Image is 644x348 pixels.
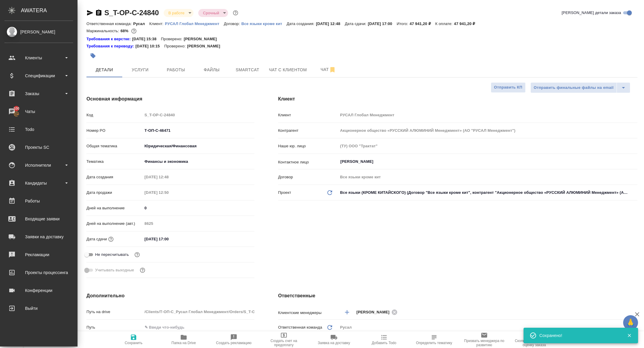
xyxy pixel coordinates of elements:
p: Клиент: [149,21,165,26]
p: [PERSON_NAME] [187,43,225,49]
p: 47 941,20 ₽ [454,21,480,26]
div: Заявки на доставку [4,232,73,241]
p: Итого: [397,21,409,26]
span: Учитывать выходные [95,267,134,273]
button: Добавить менеджера [340,305,354,319]
svg: Отписаться [329,66,336,73]
div: Все языки (КРОМЕ КИТАЙСКОГО) (Договор "Все языки кроме кит", контрагент "Акционерное общество «РУ... [338,188,637,198]
button: Добавить Todo [359,331,409,348]
button: Отправить КП [491,82,526,93]
input: Пустое поле [143,173,195,181]
p: 68% [120,29,130,33]
input: Пустое поле [338,142,637,150]
input: ✎ Введи что-нибудь [143,235,195,243]
button: 12812.00 RUB; [130,27,138,35]
button: Доп статусы указывают на важность/срочность заказа [232,9,239,17]
span: Папка на Drive [171,341,196,345]
span: Отправить финальные файлы на email [534,84,614,91]
p: Дата создания: [287,21,316,26]
h4: Клиент [278,95,637,103]
span: Не пересчитывать [95,252,129,258]
div: split button [530,82,630,93]
p: Контрагент [278,128,338,134]
button: В работе [167,10,186,16]
input: Пустое поле [143,111,254,119]
p: Проверено: [164,43,187,49]
p: Номер PO [86,128,143,134]
p: Проект [278,190,291,196]
p: Дата сдачи [86,236,107,242]
button: Если добавить услуги и заполнить их объемом, то дата рассчитается автоматически [107,235,115,243]
p: Маржинальность: [86,29,120,33]
input: Пустое поле [338,126,637,135]
a: Входящие заявки [1,211,76,226]
p: [DATE] 12:48 [316,21,345,26]
div: Юридическая/Финансовая [143,141,254,151]
span: Призвать менеджера по развитию [463,339,506,347]
div: Проекты SC [4,143,73,152]
div: Сохранено! [539,332,618,338]
a: Требования к верстке: [86,36,132,42]
span: Отправить КП [494,84,522,91]
span: 🙏 [626,316,636,329]
button: Призвать менеджера по развитию [459,331,509,348]
p: [DATE] 10:15 [135,43,164,49]
div: Заказы [4,89,73,98]
button: Скопировать ссылку [95,9,102,16]
button: Создать счет на предоплату [259,331,309,348]
button: Добавить тэг [86,49,100,62]
p: РУСАЛ Глобал Менеджмент [165,21,224,26]
p: Договор: [224,21,241,26]
a: Проекты SC [1,140,76,155]
div: Русал [338,322,637,332]
p: Дата сдачи: [345,21,368,26]
span: Чат с клиентом [269,66,307,74]
span: Работы [162,66,190,74]
button: Отправить финальные файлы на email [530,82,617,93]
span: Детали [90,66,119,74]
span: Заявка на доставку [318,341,350,345]
p: Клиент [278,112,338,118]
input: Пустое поле [338,173,637,181]
p: Путь на drive [86,309,143,315]
button: Срочный [201,10,221,16]
p: Дата создания [86,174,143,180]
span: Скопировать ссылку на оценку заказа [513,339,556,347]
div: Клиенты [4,53,73,62]
a: Все языки кроме кит [241,21,287,26]
input: Пустое поле [143,307,254,316]
p: [DATE] 15:38 [132,36,161,42]
p: Путь [86,324,143,330]
p: Дней на выполнение (авт.) [86,221,143,227]
a: Рекламации [1,247,76,262]
p: Код [86,112,143,118]
button: Сохранить [109,331,159,348]
div: Исполнители [4,161,73,170]
p: Дата продажи [86,190,143,196]
a: Заявки на доставку [1,229,76,244]
h4: Дополнительно [86,292,254,299]
button: Создать рекламацию [209,331,259,348]
a: Конференции [1,283,76,298]
div: Конференции [4,286,73,295]
button: 🙏 [623,315,638,330]
a: S_T-OP-C-24840 [104,9,159,17]
span: Услуги [126,66,154,74]
p: Ответственная команда [278,324,322,330]
button: Скопировать ссылку на оценку заказа [509,331,559,348]
div: Проекты процессинга [4,268,73,277]
p: К оплате: [435,21,454,26]
div: Todo [4,125,73,134]
div: Спецификации [4,71,73,80]
p: 47 941,20 ₽ [410,21,435,26]
span: 100 [10,106,23,112]
h4: Ответственные [278,292,637,299]
span: [PERSON_NAME] детали заказа [562,10,621,16]
p: Тематика [86,159,143,165]
button: Open [634,161,635,162]
div: Финансы и экономика [143,157,254,167]
button: Заявка на доставку [309,331,359,348]
div: [PERSON_NAME] [4,29,73,35]
a: Выйти [1,301,76,316]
